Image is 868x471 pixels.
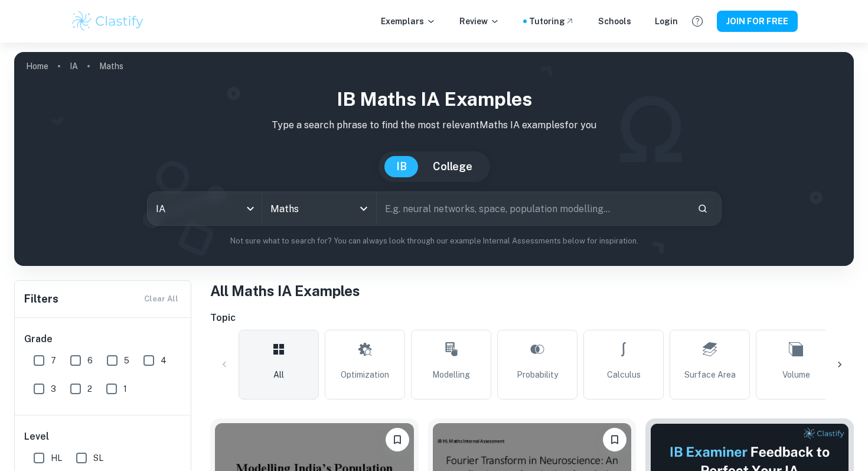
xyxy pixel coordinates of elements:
span: Probability [517,368,558,381]
span: 7 [51,354,56,367]
span: 3 [51,382,56,395]
p: Review [459,15,500,28]
input: E.g. neural networks, space, population modelling... [377,192,688,225]
div: IA [148,192,262,225]
a: Tutoring [529,15,575,28]
span: 5 [124,354,129,367]
h6: Filters [24,291,58,307]
a: IA [70,58,78,74]
button: College [421,156,484,177]
span: HL [51,451,62,464]
span: Calculus [607,368,641,381]
span: SL [93,451,103,464]
p: Type a search phrase to find the most relevant Maths IA examples for you [24,118,844,132]
span: Optimization [341,368,389,381]
h6: Level [24,430,182,444]
p: Exemplars [381,15,436,28]
h6: Grade [24,332,182,346]
span: Modelling [432,368,470,381]
a: Login [655,15,678,28]
span: 4 [161,354,167,367]
button: Search [693,199,713,219]
button: Please log in to bookmark exemplars [386,428,409,451]
a: Schools [598,15,631,28]
button: JOIN FOR FREE [717,11,798,32]
span: 2 [87,382,92,395]
img: Clastify logo [70,9,145,33]
span: Volume [782,368,810,381]
a: Home [26,58,48,74]
p: Not sure what to search for? You can always look through our example Internal Assessments below f... [24,235,844,247]
button: Help and Feedback [687,11,707,31]
h1: All Maths IA Examples [210,280,854,301]
h6: Topic [210,311,854,325]
h1: IB Maths IA examples [24,85,844,113]
span: Surface Area [684,368,736,381]
span: All [273,368,284,381]
button: Please log in to bookmark exemplars [603,428,626,451]
span: 1 [123,382,127,395]
button: IB [384,156,419,177]
span: 6 [87,354,93,367]
img: profile cover [14,52,854,266]
p: Maths [99,60,123,73]
button: Open [355,200,372,217]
